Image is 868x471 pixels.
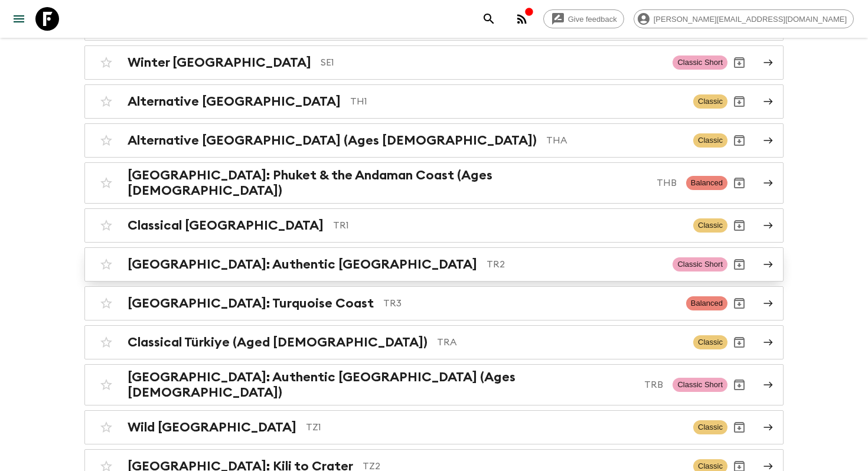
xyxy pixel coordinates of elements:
[727,90,751,113] button: Archive
[693,218,727,233] span: Classic
[543,9,624,28] a: Give feedback
[84,410,784,444] a: Wild [GEOGRAPHIC_DATA]TZ1ClassicArchive
[84,123,784,158] a: Alternative [GEOGRAPHIC_DATA] (Ages [DEMOGRAPHIC_DATA])THAClassicArchive
[84,208,784,243] a: Classical [GEOGRAPHIC_DATA]TR1ClassicArchive
[84,84,784,119] a: Alternative [GEOGRAPHIC_DATA]TH1ClassicArchive
[673,257,727,272] span: Classic Short
[693,420,727,434] span: Classic
[562,15,624,24] span: Give feedback
[350,94,684,109] p: TH1
[128,420,296,435] h2: Wild [GEOGRAPHIC_DATA]
[128,168,647,198] h2: [GEOGRAPHIC_DATA]: Phuket & the Andaman Coast (Ages [DEMOGRAPHIC_DATA])
[727,171,751,195] button: Archive
[647,15,853,24] span: [PERSON_NAME][EMAIL_ADDRESS][DOMAIN_NAME]
[7,7,31,31] button: menu
[333,218,684,233] p: TR1
[128,133,537,148] h2: Alternative [GEOGRAPHIC_DATA] (Ages [DEMOGRAPHIC_DATA])
[128,335,428,350] h2: Classical Türkiye (Aged [DEMOGRAPHIC_DATA])
[128,94,341,109] h2: Alternative [GEOGRAPHIC_DATA]
[84,325,784,359] a: Classical Türkiye (Aged [DEMOGRAPHIC_DATA])TRAClassicArchive
[634,9,854,28] div: [PERSON_NAME][EMAIL_ADDRESS][DOMAIN_NAME]
[487,257,663,272] p: TR2
[644,378,663,392] p: TRB
[128,369,635,400] h2: [GEOGRAPHIC_DATA]: Authentic [GEOGRAPHIC_DATA] (Ages [DEMOGRAPHIC_DATA])
[383,296,677,310] p: TR3
[727,253,751,276] button: Archive
[84,364,784,405] a: [GEOGRAPHIC_DATA]: Authentic [GEOGRAPHIC_DATA] (Ages [DEMOGRAPHIC_DATA])TRBClassic ShortArchive
[546,133,684,148] p: THA
[673,55,727,70] span: Classic Short
[727,373,751,397] button: Archive
[686,296,727,310] span: Balanced
[306,420,684,434] p: TZ1
[84,162,784,204] a: [GEOGRAPHIC_DATA]: Phuket & the Andaman Coast (Ages [DEMOGRAPHIC_DATA])THBBalancedArchive
[321,55,663,70] p: SE1
[693,133,727,148] span: Classic
[477,7,501,31] button: search adventures
[128,296,374,311] h2: [GEOGRAPHIC_DATA]: Turquoise Coast
[693,335,727,349] span: Classic
[727,416,751,439] button: Archive
[84,247,784,282] a: [GEOGRAPHIC_DATA]: Authentic [GEOGRAPHIC_DATA]TR2Classic ShortArchive
[128,55,311,70] h2: Winter [GEOGRAPHIC_DATA]
[693,94,727,109] span: Classic
[673,378,727,392] span: Classic Short
[727,51,751,74] button: Archive
[437,335,684,349] p: TRA
[657,176,677,190] p: THB
[727,331,751,354] button: Archive
[686,176,727,190] span: Balanced
[727,129,751,152] button: Archive
[128,257,477,272] h2: [GEOGRAPHIC_DATA]: Authentic [GEOGRAPHIC_DATA]
[84,286,784,320] a: [GEOGRAPHIC_DATA]: Turquoise CoastTR3BalancedArchive
[727,214,751,237] button: Archive
[84,45,784,80] a: Winter [GEOGRAPHIC_DATA]SE1Classic ShortArchive
[128,218,324,233] h2: Classical [GEOGRAPHIC_DATA]
[727,292,751,315] button: Archive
